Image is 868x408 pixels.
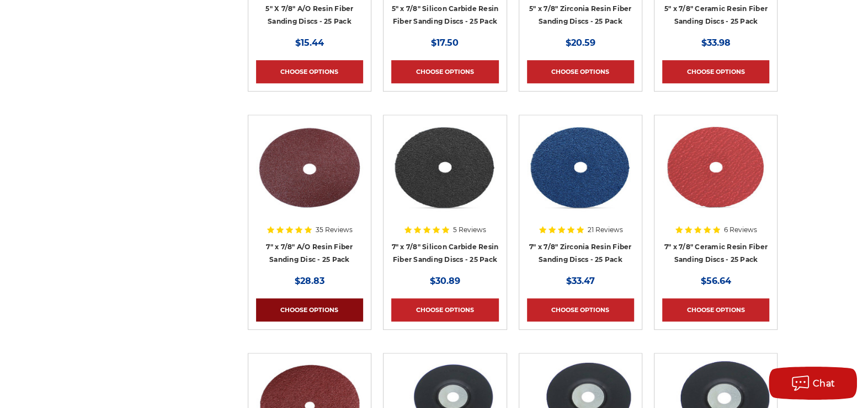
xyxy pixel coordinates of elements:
a: Choose Options [662,298,769,321]
button: Chat [769,367,857,400]
a: Choose Options [391,60,498,83]
span: $30.89 [430,276,460,286]
a: 7 inch ceramic resin fiber disc [662,123,769,264]
span: $15.44 [295,37,324,48]
a: 7 inch zirconia resin fiber disc [527,123,634,264]
a: Choose Options [391,298,498,321]
a: 7 Inch Silicon Carbide Resin Fiber Disc [391,123,498,264]
a: Choose Options [527,60,634,83]
a: Choose Options [662,60,769,83]
img: 7 inch zirconia resin fiber disc [527,123,634,211]
span: $17.50 [431,37,459,48]
img: 7 inch ceramic resin fiber disc [662,123,769,211]
img: 7 inch aluminum oxide resin fiber disc [256,123,363,211]
span: Chat [813,378,835,389]
span: $28.83 [295,276,324,286]
span: $56.64 [701,276,731,286]
img: 7 Inch Silicon Carbide Resin Fiber Disc [391,123,498,211]
span: $33.98 [701,37,731,48]
a: 7 inch aluminum oxide resin fiber disc [256,123,363,264]
span: $20.59 [566,37,595,48]
a: Choose Options [256,60,363,83]
span: $33.47 [566,276,595,286]
a: Choose Options [527,298,634,321]
a: Choose Options [256,298,363,321]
